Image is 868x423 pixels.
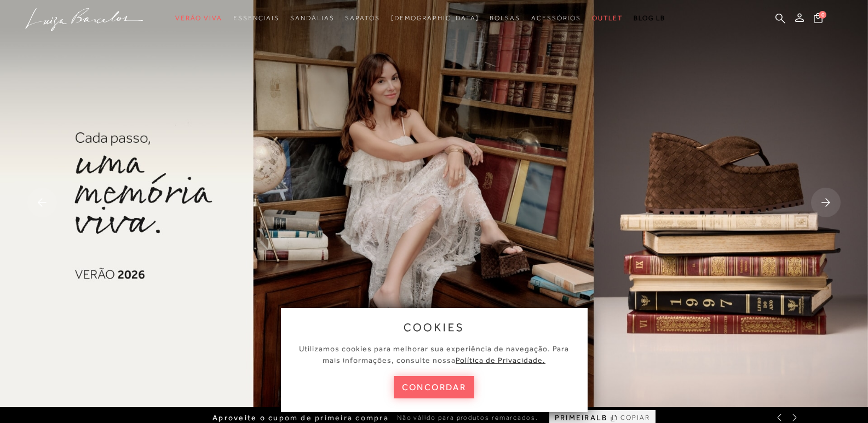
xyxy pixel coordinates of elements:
span: Essenciais [233,14,279,22]
a: noSubCategoriesText [391,8,479,28]
button: concordar [394,376,475,398]
span: COPIAR [620,413,650,423]
a: noSubCategoriesText [531,8,581,28]
a: noSubCategoriesText [233,8,279,28]
a: noSubCategoriesText [592,8,623,28]
a: Política de Privacidade. [456,356,545,364]
span: Sapatos [345,14,380,22]
a: noSubCategoriesText [175,8,222,28]
span: Utilizamos cookies para melhorar sua experiência de navegação. Para mais informações, consulte nossa [299,344,569,364]
span: Acessórios [531,14,581,22]
span: Sandálias [290,14,334,22]
span: Bolsas [490,14,520,22]
span: 0 [819,11,826,19]
button: 0 [810,12,826,27]
a: noSubCategoriesText [490,8,520,28]
a: BLOG LB [634,8,665,28]
span: [DEMOGRAPHIC_DATA] [391,14,479,22]
span: cookies [404,321,465,333]
a: noSubCategoriesText [345,8,380,28]
a: noSubCategoriesText [290,8,334,28]
span: BLOG LB [634,14,665,22]
span: Outlet [592,14,623,22]
span: Aproveite o cupom de primeira compra [212,413,389,422]
span: Verão Viva [175,14,222,22]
